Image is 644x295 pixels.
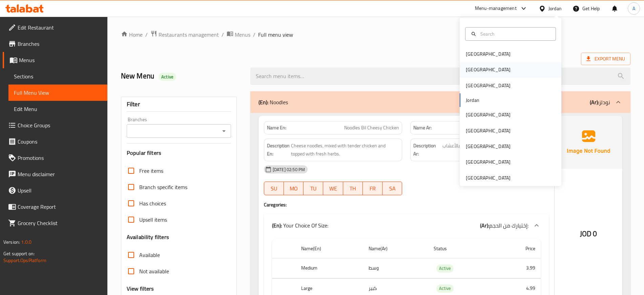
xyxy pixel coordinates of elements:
[8,101,107,117] a: Edit Menu
[366,184,380,193] span: FR
[496,239,541,258] th: Price
[127,285,154,293] h3: View filters
[326,184,340,193] span: WE
[3,166,107,182] a: Menu disclaimer
[258,98,288,106] p: Noodles
[139,199,166,207] span: Has choices
[227,30,250,39] a: Menus
[121,71,242,81] h2: New Menu
[8,85,107,101] a: Full Menu View
[466,111,511,118] div: [GEOGRAPHIC_DATA]
[343,182,363,195] button: TH
[323,182,343,195] button: WE
[581,53,630,65] span: Export Menu
[593,227,597,240] span: 0
[480,220,489,231] b: (Ar):
[466,158,511,166] div: [GEOGRAPHIC_DATA]
[159,74,176,80] span: Active
[18,137,102,146] span: Coupons
[548,5,562,12] div: Jordan
[145,31,148,39] li: /
[436,264,454,272] span: Active
[150,30,219,39] a: Restaurants management
[14,72,102,80] span: Sections
[250,68,630,85] input: search
[264,215,549,236] div: (En): Your Choice Of Size:(Ar):إختيارك من الحجم:
[413,142,439,158] strong: Description Ar:
[222,31,224,39] li: /
[18,121,102,129] span: Choice Groups
[14,105,102,113] span: Edit Menu
[267,184,281,193] span: SU
[267,142,290,158] strong: Description En:
[363,239,428,258] th: Name(Ar)
[3,238,20,246] span: Version:
[413,124,432,131] strong: Name Ar:
[14,89,102,97] span: Full Menu View
[3,199,107,215] a: Coverage Report
[466,50,511,58] div: [GEOGRAPHIC_DATA]
[19,56,102,64] span: Menus
[18,219,102,227] span: Grocery Checklist
[121,30,630,39] nav: breadcrumb
[590,98,610,106] p: نودلز
[272,220,282,231] b: (En):
[475,4,517,13] div: Menu-management
[3,133,107,150] a: Coupons
[159,31,219,39] span: Restaurants management
[270,166,308,173] span: [DATE] 02:50 PM
[478,30,552,38] input: Search
[18,154,102,162] span: Promotions
[304,182,323,195] button: TU
[291,142,399,158] span: Cheese noodles, mixed with tender chicken and topped with fresh herbs.
[3,19,107,36] a: Edit Restaurant
[440,142,546,158] span: نودلز الجبن، ممزوجة بالدجاج الطري ومغطاة بالأعشاب الطازجة.
[3,249,35,258] span: Get support on:
[590,97,599,107] b: (Ar):
[253,31,255,39] li: /
[296,258,363,278] th: Medium
[632,5,635,12] span: A
[344,124,399,131] span: Noodles Bil Cheesy Chicken
[139,216,167,224] span: Upsell items
[272,221,328,229] p: Your Choice Of Size:
[18,170,102,178] span: Menu disclaimer
[258,97,268,107] b: (En):
[296,239,363,258] th: Name(En)
[555,116,622,169] img: Ae5nvW7+0k+MAAAAAElFTkSuQmCC
[127,149,231,157] h3: Popular filters
[139,167,163,175] span: Free items
[489,220,528,231] span: إختيارك من الحجم:
[18,186,102,195] span: Upsell
[346,184,360,193] span: TH
[139,267,169,275] span: Not available
[3,117,107,133] a: Choice Groups
[18,203,102,211] span: Coverage Report
[3,215,107,231] a: Grocery Checklist
[284,182,304,195] button: MO
[3,182,107,199] a: Upsell
[466,143,511,150] div: [GEOGRAPHIC_DATA]
[139,183,187,191] span: Branch specific items
[139,251,160,259] span: Available
[466,82,511,89] div: [GEOGRAPHIC_DATA]
[267,124,286,131] strong: Name En:
[287,184,301,193] span: MO
[235,31,250,39] span: Menus
[8,68,107,85] a: Sections
[436,284,454,292] span: Active
[127,97,231,112] div: Filter
[428,239,496,258] th: Status
[3,256,46,265] a: Support.OpsPlatform
[264,182,284,195] button: SU
[3,150,107,166] a: Promotions
[258,31,293,39] span: Full menu view
[363,258,428,278] td: وسط
[385,184,399,193] span: SA
[264,201,549,208] h4: Caregories:
[382,182,402,195] button: SA
[250,91,630,113] div: (En): Noodles(Ar):نودلز
[121,31,143,39] a: Home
